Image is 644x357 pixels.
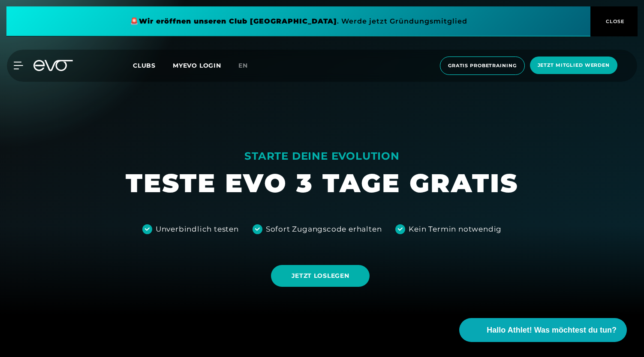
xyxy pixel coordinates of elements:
h1: TESTE EVO 3 TAGE GRATIS [126,167,518,200]
div: STARTE DEINE EVOLUTION [126,149,518,163]
span: JETZT LOSLEGEN [292,271,349,280]
button: Hallo Athlet! Was möchtest du tun? [459,318,627,342]
span: CLOSE [604,18,625,25]
span: Clubs [133,62,156,69]
span: Jetzt Mitglied werden [538,62,610,69]
div: Unverbindlich testen [156,224,239,235]
span: en [238,62,248,69]
span: Gratis Probetraining [448,62,517,69]
div: Sofort Zugangscode erhalten [266,224,382,235]
a: Clubs [133,61,173,69]
div: Kein Termin notwendig [409,224,502,235]
span: Hallo Athlet! Was möchtest du tun? [487,324,617,336]
a: en [238,61,258,71]
button: CLOSE [590,6,638,36]
a: Gratis Probetraining [437,57,527,75]
a: MYEVO LOGIN [173,62,221,69]
a: Jetzt Mitglied werden [527,57,620,75]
